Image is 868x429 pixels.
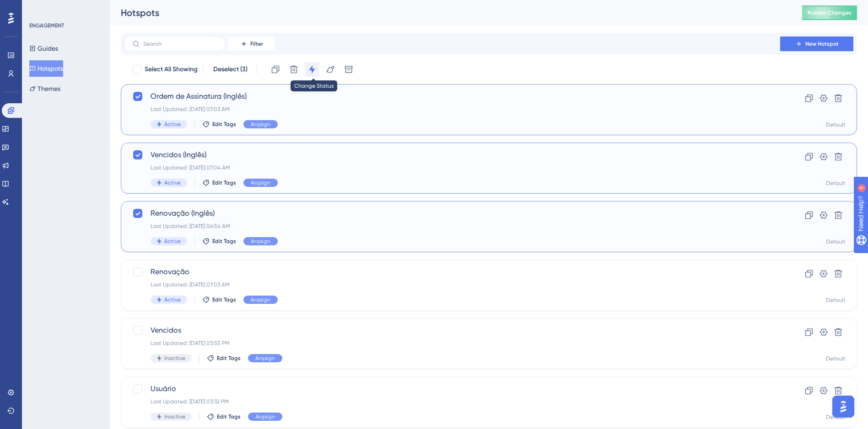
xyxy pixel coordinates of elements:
button: Hotspots [29,60,63,77]
iframe: UserGuiding AI Assistant Launcher [830,393,857,420]
button: Edit Tags [202,179,236,186]
input: Search [143,41,217,47]
button: Edit Tags [202,238,236,245]
span: Active [164,179,181,186]
span: Select All Showing [145,64,198,75]
span: Arqsign [251,179,270,186]
span: Edit Tags [212,296,236,303]
button: Edit Tags [207,413,241,420]
span: Ordem de Assinatura (Inglês) [151,91,754,102]
button: Edit Tags [207,355,241,362]
div: Last Updated: [DATE] 03:55 PM [151,339,754,347]
span: Arqsign [255,355,275,362]
div: Default [826,297,846,304]
span: Edit Tags [212,121,236,128]
button: Edit Tags [202,121,236,128]
button: Filter [229,37,275,51]
span: Active [164,296,181,303]
button: New Hotspot [780,37,853,51]
button: Deselect (3) [209,61,251,78]
span: Edit Tags [212,179,236,186]
button: Edit Tags [202,296,236,303]
span: Active [164,238,181,245]
span: Edit Tags [217,355,241,362]
span: Arqsign [251,121,270,128]
span: Renovação [151,266,754,277]
span: Active [164,121,181,128]
span: Arqsign [255,413,275,420]
div: Default [826,238,846,245]
span: Inactive [164,355,185,362]
span: Vencidos (Inglês) [151,149,754,160]
span: Edit Tags [217,413,241,420]
span: New Hotspot [805,40,839,48]
div: Default [826,121,846,128]
div: Default [826,180,846,187]
div: Hotspots [121,6,779,19]
button: Themes [29,80,60,97]
button: Guides [29,40,58,57]
div: Default [826,413,846,421]
div: Last Updated: [DATE] 07:03 AM [151,106,754,113]
span: Usuário [151,383,754,394]
span: Edit Tags [212,238,236,245]
span: Inactive [164,413,185,420]
span: Deselect (3) [213,64,248,75]
div: Last Updated: [DATE] 03:32 PM [151,398,754,405]
span: Arqsign [251,238,270,245]
span: Vencidos [151,325,754,336]
button: Publish Changes [802,5,857,20]
div: Default [826,355,846,362]
div: Last Updated: [DATE] 06:54 AM [151,222,754,230]
span: Need Help? [22,2,57,13]
div: Last Updated: [DATE] 07:03 AM [151,281,754,288]
div: Last Updated: [DATE] 07:04 AM [151,164,754,171]
div: 4 [64,5,66,12]
div: ENGAGEMENT [29,22,64,29]
span: Arqsign [251,296,270,303]
span: Filter [250,40,263,48]
span: Renovação (Inglês) [151,208,754,219]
